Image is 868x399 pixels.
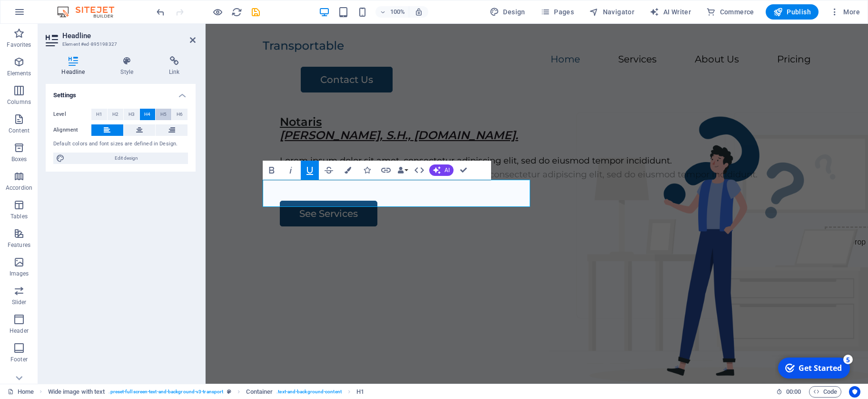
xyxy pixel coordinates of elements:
h2: Headline [62,31,196,40]
h3: Element #ed-895198327 [62,40,177,49]
u: Notaris [74,91,116,105]
span: Click to select. Double-click to edit [246,386,273,398]
span: H5 [160,109,167,120]
i: Reload page [231,7,242,18]
button: Icons [358,161,376,180]
div: Get Started [23,9,67,20]
span: Edit design [68,153,185,164]
p: Slider [12,298,27,306]
button: H6 [172,109,187,120]
button: Underline (Ctrl+U) [301,161,319,180]
p: Tables [10,213,28,220]
span: Code [813,386,837,398]
em: [PERSON_NAME], S.H., [DOMAIN_NAME]. [74,104,313,118]
button: HTML [410,161,428,180]
span: Click to select. Double-click to edit [356,386,364,398]
span: Click to select. Double-click to edit [48,386,105,398]
p: Favorites [7,41,31,49]
span: Publish [773,7,811,17]
div: Default colors and font sizes are defined in Design. [53,140,188,148]
span: Design [490,7,525,17]
span: . preset-fullscreen-text-and-background-v3-transport [108,386,223,398]
button: Italic (Ctrl+I) [282,161,300,180]
button: undo [155,6,166,18]
span: 00 00 [786,386,801,398]
span: H2 [112,109,118,120]
button: Publish [766,4,819,20]
img: Editor Logo [55,6,126,18]
span: H1 [96,109,102,120]
button: H2 [108,109,123,120]
button: H4 [140,109,156,120]
button: Navigator [585,4,638,20]
p: Images [10,270,29,277]
h6: Session time [776,386,801,398]
span: . text-and-background-content [276,386,342,398]
span: AI [444,167,450,173]
button: Code [809,386,841,398]
button: AI [429,164,454,176]
button: More [826,4,864,20]
button: Usercentrics [849,386,860,398]
button: AI Writer [646,4,695,20]
span: Pages [541,7,574,17]
p: Content [9,127,30,134]
button: H3 [124,109,139,120]
nav: breadcrumb [48,386,365,398]
h4: Settings [46,84,196,101]
button: Confirm (Ctrl+⏎) [454,161,473,180]
i: On resize automatically adjust zoom level to fit chosen device. [414,8,423,16]
span: AI Writer [650,7,691,17]
button: Data Bindings [396,161,409,180]
span: Commerce [706,7,754,17]
i: Save (Ctrl+S) [250,7,261,18]
div: 5 [68,1,78,10]
button: Bold (Ctrl+B) [263,161,281,180]
h6: 100% [390,6,405,18]
label: Level [53,109,91,120]
a: Click to cancel selection. Double-click to open Pages [8,386,34,398]
button: Edit design [53,153,188,164]
button: Link [377,161,395,180]
button: Click here to leave preview mode and continue editing [212,6,223,18]
h4: Headline [46,56,105,76]
div: Get Started 5 items remaining, 0% complete [3,4,75,25]
span: H3 [128,109,135,120]
p: Accordion [6,184,32,192]
button: 100% [375,6,409,18]
h4: Style [105,56,153,76]
span: Navigator [589,7,634,17]
button: Colors [339,161,357,180]
label: Alignment [53,124,91,136]
p: Header [10,327,29,335]
button: Strikethrough [320,161,338,180]
span: H4 [144,109,150,120]
p: Features [8,241,30,249]
i: This element is a customizable preset [227,389,231,394]
p: Elements [7,70,31,77]
p: Boxes [11,155,27,163]
p: Columns [7,98,31,106]
button: Commerce [702,4,758,20]
span: : [793,388,794,395]
button: H5 [156,109,171,120]
button: Pages [537,4,578,20]
i: Undo: Change level (Ctrl+Z) [155,7,166,18]
h4: Link [153,56,196,76]
button: reload [231,6,242,18]
p: Footer [10,356,28,363]
button: Design [486,4,529,20]
div: Design (Ctrl+Alt+Y) [486,4,529,20]
button: H1 [91,109,107,120]
button: save [250,6,261,18]
span: More [830,7,860,17]
span: H6 [177,109,183,120]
